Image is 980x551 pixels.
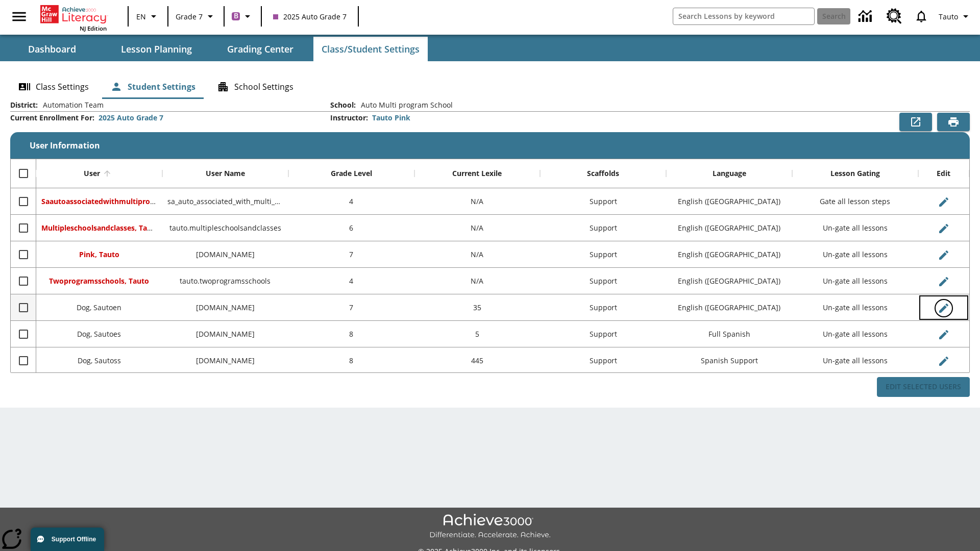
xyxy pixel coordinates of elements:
div: User Name [206,169,245,178]
div: Support [540,321,666,347]
div: 5 [414,321,541,347]
button: Support Offline [31,528,104,551]
div: Lesson Gating [830,169,880,178]
span: User Information [30,140,100,151]
div: tauto.multipleschoolsandclasses [162,215,288,241]
div: Gate all lesson steps [792,188,918,215]
button: Grading Center [209,37,311,61]
div: Full Spanish [666,321,792,347]
div: 8 [288,347,414,374]
div: English (US) [666,268,792,294]
div: Edit [937,169,950,178]
div: Un-gate all lessons [792,241,918,268]
button: School Settings [209,74,302,99]
div: N/A [414,268,541,294]
div: Support [540,215,666,241]
a: Resource Center, Will open in new tab [880,3,908,30]
div: Support [540,188,666,215]
span: Dog, Sautoss [78,356,121,365]
div: Spanish Support [666,347,792,374]
div: 4 [288,268,414,294]
div: 7 [288,241,414,268]
div: Support [540,268,666,294]
span: Automation Team [38,100,104,110]
div: Support [540,294,666,321]
div: N/A [414,188,541,215]
div: 8 [288,321,414,347]
div: English (US) [666,294,792,321]
button: Edit User [934,351,954,371]
div: Class/Student Settings [10,74,970,99]
span: Tauto [939,11,958,22]
input: search field [673,8,814,24]
div: Home [40,3,107,32]
a: Notifications [908,3,935,30]
div: Language [713,169,746,178]
span: Class/Student Settings [322,43,420,55]
div: 2025 Auto Grade 7 [99,113,163,123]
button: Edit User [934,192,954,212]
span: Dog, Sautoen [77,303,121,312]
button: Edit User [934,245,954,265]
button: Class Settings [10,74,97,99]
div: Un-gate all lessons [792,268,918,294]
button: Edit User [934,271,954,292]
button: Print Preview [937,113,970,131]
span: EN [136,11,146,22]
span: Dog, Sautoes [77,329,121,339]
h2: Current Enrollment For : [10,114,94,122]
span: Lesson Planning [121,43,192,55]
div: Un-gate all lessons [792,321,918,347]
div: Un-gate all lessons [792,294,918,321]
div: sautoss.dog [162,347,288,374]
button: Edit User [934,298,954,318]
div: 4 [288,188,414,215]
div: English (US) [666,241,792,268]
div: English (US) [666,215,792,241]
button: Grade: Grade 7, Select a grade [171,7,220,26]
span: Auto Multi program School [356,100,453,110]
span: B [234,10,238,22]
div: English (US) [666,188,792,215]
button: Edit User [934,324,954,345]
div: 6 [288,215,414,241]
div: Grade Level [331,169,372,178]
div: Scaffolds [587,169,619,178]
span: Support Offline [52,536,96,543]
button: Profile/Settings [935,7,976,26]
div: Tauto Pink [372,113,410,123]
span: Multipleschoolsandclasses, Tauto [41,223,159,233]
button: Open side menu [4,2,34,32]
div: 35 [414,294,541,321]
button: Edit User [934,218,954,239]
div: Un-gate all lessons [792,347,918,374]
span: Twoprogramsschools, Tauto [49,276,149,286]
h2: District : [10,101,38,110]
span: Pink, Tauto [79,249,119,259]
div: sa_auto_associated_with_multi_program_classes [162,188,288,215]
span: Dashboard [28,43,76,55]
div: N/A [414,215,541,241]
div: tauto.twoprogramsschools [162,268,288,294]
button: Export to CSV [899,113,932,131]
span: Grading Center [227,43,293,55]
img: Achieve3000 Differentiate Accelerate Achieve [429,514,551,540]
a: Data Center [852,3,880,31]
a: Home [40,4,107,24]
div: User [84,169,100,178]
div: Current Lexile [452,169,502,178]
div: Support [540,347,666,374]
div: N/A [414,241,541,268]
div: Un-gate all lessons [792,215,918,241]
div: 7 [288,294,414,321]
span: Grade 7 [176,11,203,22]
div: User Information [10,100,970,397]
span: Saautoassociatedwithmultiprogr, Saautoassociatedwithmultiprogr [41,196,277,206]
span: 2025 Auto Grade 7 [273,11,347,22]
button: Class/Student Settings [313,37,428,61]
button: Lesson Planning [105,37,207,61]
div: sautoes.dog [162,321,288,347]
div: 445 [414,347,541,374]
span: NJ Edition [80,24,107,32]
button: Dashboard [1,37,103,61]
